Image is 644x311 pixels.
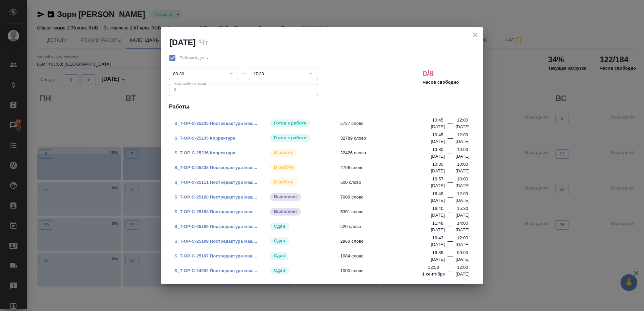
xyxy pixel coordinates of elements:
p: 12:00 [457,132,468,138]
p: 12:00 [457,117,468,124]
p: 10:00 [457,176,468,182]
p: 16:43 [432,235,443,241]
p: [DATE] [455,212,470,219]
p: 16:57 [432,176,443,182]
p: 10:00 [457,161,468,168]
div: — [241,69,246,77]
p: Выполнен [274,193,297,200]
a: S_T-OP-C-25158 Постредактура маш... [174,209,257,214]
div: — [447,178,453,189]
p: 14:00 [457,220,468,227]
span: 1000 слово [340,267,435,274]
h2: 0/8 [423,68,434,79]
p: Выполнен [274,208,297,215]
p: 16:48 [432,190,443,197]
span: 32789 слово [340,135,435,142]
span: 5301 слово [340,209,435,215]
p: [DATE] [455,138,470,145]
p: [DATE] [455,241,470,248]
p: [DATE] [431,227,445,233]
span: 520 слово [340,223,435,230]
a: S_T-OP-C-25235 Постредактура маш... [174,121,257,126]
p: Сдан [274,267,285,274]
p: В работе [274,179,293,185]
p: [DATE] [431,182,445,189]
p: 10:45 [432,117,443,124]
p: [DATE] [455,124,470,130]
span: 2796 слово [340,164,435,171]
p: [DATE] [455,197,470,204]
p: 10:45 [432,132,443,138]
p: [DATE] [431,197,445,204]
div: — [447,134,453,145]
p: 16:39 [432,249,443,256]
a: S_T-OP-C-25236 Корректура [174,150,235,155]
p: [DATE] [455,182,470,189]
a: S_T-OP-C-25235 Корректура [174,136,235,141]
div: — [447,149,453,160]
p: [DATE] [431,168,445,174]
p: Готов к работе [274,120,306,127]
p: 16:40 [432,205,443,212]
p: [DATE] [455,168,470,174]
p: 12:00 [457,235,468,241]
p: 12:00 [457,264,468,271]
div: — [447,252,453,263]
p: [DATE] [455,153,470,160]
p: В работе [274,149,293,156]
p: [DATE] [455,227,470,233]
span: 500 слово [340,179,435,186]
p: 11:48 [432,220,443,227]
p: Готов к работе [274,135,306,141]
h2: Чт [199,38,208,47]
p: [DATE] [455,256,470,263]
p: 09:00 [457,249,468,256]
a: S_T-OP-C-25111 Постредактура маш... [174,180,257,185]
p: [DATE] [431,153,445,160]
div: — [447,237,453,248]
p: [DATE] [431,124,445,130]
div: — [447,120,453,130]
div: — [447,208,453,219]
p: [DATE] [431,212,445,219]
p: Сдан [274,238,285,244]
p: Часов свободно [423,79,459,86]
span: 7000 слово [340,194,435,201]
h2: [DATE] [169,38,196,47]
p: 1 сентября [422,271,445,278]
div: — [447,193,453,204]
h4: Работы [169,103,475,111]
p: [DATE] [431,256,445,263]
p: 10:00 [457,146,468,153]
p: 15:30 [457,205,468,212]
p: 10:30 [432,161,443,168]
p: 12:00 [457,190,468,197]
span: 5727 слово [340,120,435,127]
a: S_T-OP-C-25160 Постредактура маш... [174,195,257,200]
div: — [447,164,453,174]
p: [DATE] [431,138,445,145]
p: [DATE] [455,271,470,278]
a: S_T-OP-C-25309 Постредактура маш... [174,224,257,229]
p: Сдан [274,223,285,230]
p: 10:30 [432,146,443,153]
p: [DATE] [431,241,445,248]
span: 1084 слово [340,253,435,259]
a: S_T-OP-C-24992 Постредактура маш... [174,268,257,273]
p: Сдан [274,252,285,259]
button: close [470,30,480,40]
a: S_T-OP-C-25109 Постредактура маш... [174,239,257,244]
a: S_T-OP-C-25107 Постредактура маш... [174,253,257,258]
span: Рабочий день [179,55,208,61]
span: 2960 слово [340,238,435,245]
span: 22426 слово [340,150,435,156]
div: — [447,223,453,233]
p: В работе [274,164,293,171]
div: — [447,267,453,278]
a: S_T-OP-C-25236 Постредактура маш... [174,165,257,170]
p: 12:53 [428,264,439,271]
